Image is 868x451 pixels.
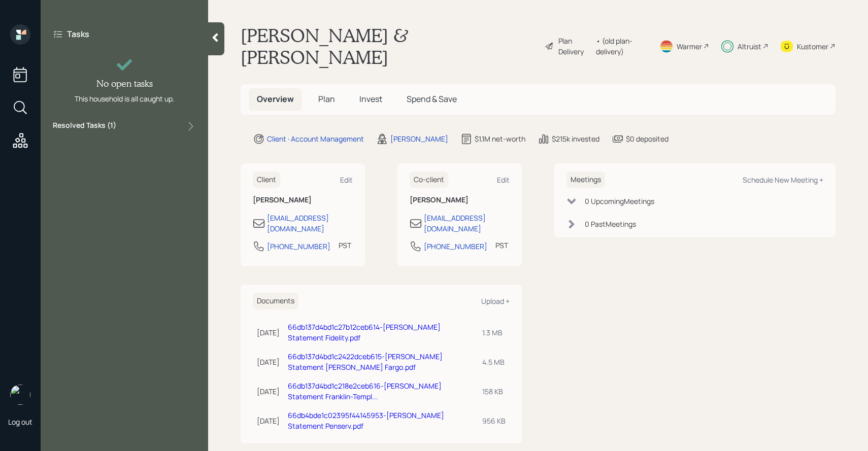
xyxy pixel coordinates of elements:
[257,357,280,367] div: [DATE]
[407,93,457,105] span: Spend & Save
[482,386,506,397] div: 158 KB
[585,219,636,229] div: 0 Past Meeting s
[495,240,508,251] div: PST
[482,415,506,426] div: 956 KB
[481,296,510,306] div: Upload +
[288,381,442,401] a: 66db137d4bd1c218e2ceb616-[PERSON_NAME] Statement Franklin-Templ...
[253,196,353,204] h6: [PERSON_NAME]
[96,78,153,89] h4: No open tasks
[253,171,280,188] h6: Client
[257,327,280,338] div: [DATE]
[339,240,351,251] div: PST
[475,133,525,144] div: $1.1M net-worth
[585,196,654,206] div: 0 Upcoming Meeting s
[288,322,441,342] a: 66db137d4bd1c27b12ceb614-[PERSON_NAME] Statement Fidelity.pdf
[241,24,537,68] h1: [PERSON_NAME] & [PERSON_NAME]
[566,171,605,188] h6: Meetings
[257,386,280,397] div: [DATE]
[8,417,32,427] div: Log out
[359,93,382,105] span: Invest
[424,241,487,252] div: [PHONE_NUMBER]
[267,213,353,234] div: [EMAIL_ADDRESS][DOMAIN_NAME]
[424,213,510,234] div: [EMAIL_ADDRESS][DOMAIN_NAME]
[626,133,669,144] div: $0 deposited
[288,410,444,431] a: 66db4bde1c02395f44145953-[PERSON_NAME] Statement Penserv.pdf
[552,133,599,144] div: $215k invested
[10,385,30,405] img: sami-boghos-headshot.png
[410,196,510,204] h6: [PERSON_NAME]
[797,41,828,52] div: Kustomer
[596,36,647,57] div: • (old plan-delivery)
[482,327,506,338] div: 1.3 MB
[558,36,591,57] div: Plan Delivery
[390,133,448,144] div: [PERSON_NAME]
[75,93,175,104] div: This household is all caught up.
[257,93,294,105] span: Overview
[340,175,353,185] div: Edit
[410,171,448,188] h6: Co-client
[253,293,298,309] h6: Documents
[67,28,89,40] label: Tasks
[267,241,330,252] div: [PHONE_NUMBER]
[53,120,116,132] label: Resolved Tasks ( 1 )
[738,41,761,52] div: Altruist
[288,352,443,372] a: 66db137d4bd1c2422dceb615-[PERSON_NAME] Statement [PERSON_NAME] Fargo.pdf
[482,357,506,367] div: 4.5 MB
[318,93,335,105] span: Plan
[677,41,702,52] div: Warmer
[267,133,364,144] div: Client · Account Management
[743,175,823,185] div: Schedule New Meeting +
[497,175,510,185] div: Edit
[257,415,280,426] div: [DATE]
